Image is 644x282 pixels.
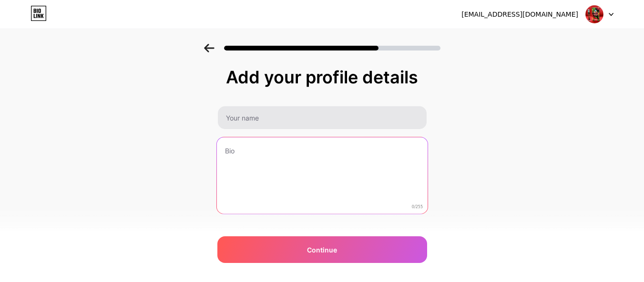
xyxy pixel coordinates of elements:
span: 0/255 [411,204,422,210]
div: [EMAIL_ADDRESS][DOMAIN_NAME] [461,10,578,20]
img: sunshine10 [585,5,603,23]
div: Add your profile details [222,68,422,87]
span: Continue [307,245,337,255]
input: Your name [218,106,427,129]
